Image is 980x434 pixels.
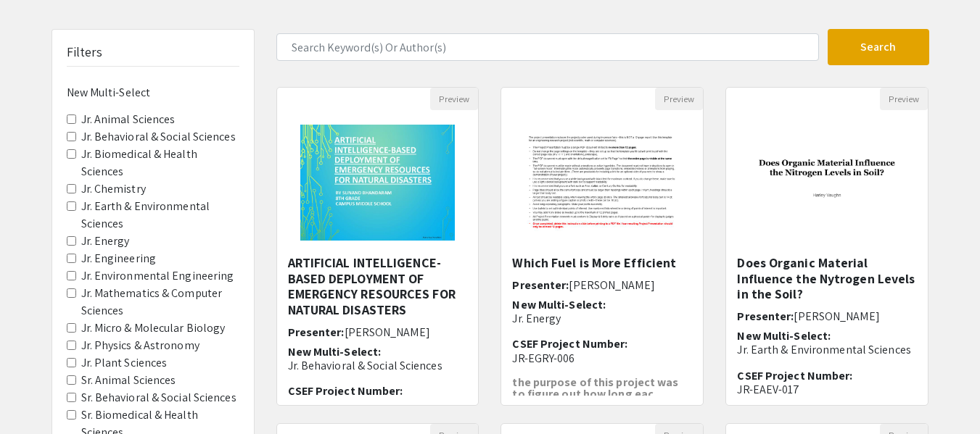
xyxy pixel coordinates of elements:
div: Open Presentation <p>Does Organic Material Influence the Nytrogen Levels in the Soil?</p> [725,87,928,406]
label: Jr. Micro & Molecular Biology [81,320,226,337]
button: Search [828,29,929,65]
label: Jr. Physics & Astronomy [81,337,199,354]
label: Sr. Behavioral & Social Sciences [81,389,236,406]
label: Jr. Mathematics & Computer Sciences [81,285,239,320]
label: Jr. Biomedical & Health Sciences [81,146,239,180]
p: JR-EAEV-017 [737,383,917,396]
button: Preview [880,88,928,110]
span: [PERSON_NAME] [794,309,879,324]
span: New Multi-Select: [737,328,831,343]
p: Jr. Energy [512,312,692,325]
p: Jr. Earth & Environmental Sciences [737,343,917,356]
div: Open Presentation <p>Which Fuel is More Efficient</p> [501,87,704,406]
h5: Does Organic Material Influence the Nytrogen Levels in the Soil? [737,255,917,302]
label: Jr. Chemistry [81,180,146,198]
h5: Which Fuel is More Efficient [512,255,692,271]
p: JR-EGRY-006 [512,351,692,365]
label: Jr. Behavioral & Social Sciences [81,128,236,146]
span: [PERSON_NAME] [345,325,430,340]
button: Preview [655,88,703,110]
p: Jr. Behavioral & Social Sciences [288,359,468,372]
img: <p>ARTIFICIAL INTELLIGENCE-BASED DEPLOYMENT OF EMERGENCY RESOURCES FOR NATURAL DISASTERS</p><p><b... [286,110,469,255]
h6: Presenter: [288,325,468,339]
div: Open Presentation <p>ARTIFICIAL INTELLIGENCE-BASED DEPLOYMENT OF EMERGENCY RESOURCES FOR NATURAL ... [276,87,479,406]
h5: Filters [67,44,103,60]
span: [PERSON_NAME] [569,277,654,293]
h6: New Multi-Select [67,85,239,99]
img: <p>Does Organic Material Influence the Nytrogen Levels in the Soil?</p> [726,120,928,246]
span: New Multi-Select: [288,344,382,359]
img: <p>Which Fuel is More Efficient</p> [501,120,703,246]
label: Jr. Animal Sciences [81,111,176,128]
span: CSEF Project Number: [512,336,627,351]
h5: ARTIFICIAL INTELLIGENCE-BASED DEPLOYMENT OF EMERGENCY RESOURCES FOR NATURAL DISASTERS [288,255,468,317]
h6: Presenter: [737,309,917,323]
span: CSEF Project Number: [737,368,852,383]
input: Search Keyword(s) Or Author(s) [276,33,819,61]
label: Jr. Earth & Environmental Sciences [81,198,239,233]
h6: Presenter: [512,278,692,292]
label: Sr. Animal Sciences [81,372,176,389]
span: CSEF Project Number: [288,383,403,398]
label: Jr. Environmental Engineering [81,267,234,285]
label: Jr. Energy [81,233,130,250]
span: New Multi-Select: [512,297,606,312]
label: Jr. Plant Sciences [81,354,168,372]
strong: the purpose of this project was to figure out how long eac... [512,375,678,401]
label: Jr. Engineering [81,250,157,267]
iframe: Chat [11,369,62,423]
button: Preview [430,88,478,110]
